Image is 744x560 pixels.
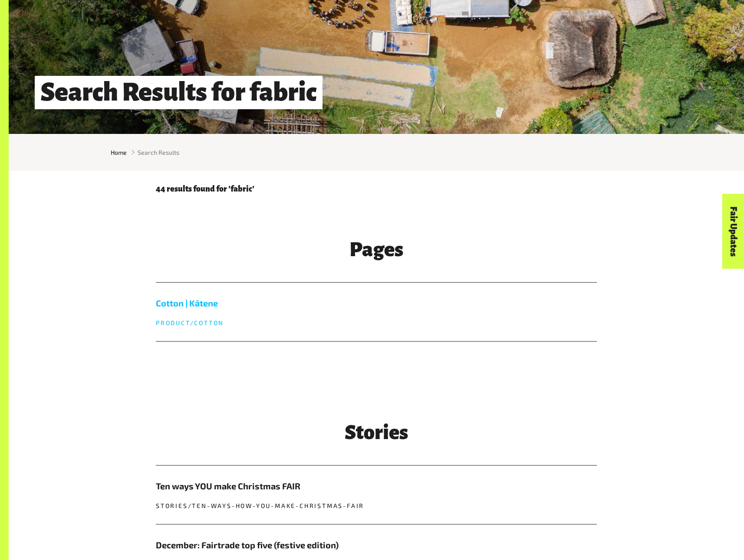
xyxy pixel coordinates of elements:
a: Home [111,148,127,157]
h5: Cotton | Kātene [156,296,597,309]
a: Ten ways YOU make Christmas FAIR stories/ten-ways-how-you-make-christmas-fair [156,466,597,524]
h5: December: Fairtrade top five (festive edition) [156,538,597,551]
a: Cotton | Kātene product/cotton [156,283,597,341]
h1: Search Results for fabric [35,76,323,109]
h5: Ten ways YOU make Christmas FAIR [156,479,597,492]
h3: Stories [156,422,597,443]
p: product/cotton [156,318,597,327]
h3: Pages [156,239,597,260]
p: stories/ten-ways-how-you-make-christmas-fair [156,501,597,510]
p: 44 results found for 'fabric' [156,185,597,193]
span: Search Results [138,148,179,157]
